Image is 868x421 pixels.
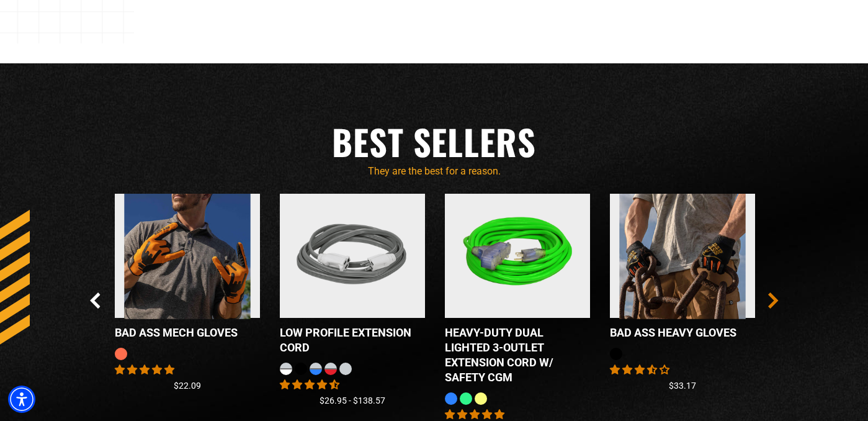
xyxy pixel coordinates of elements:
a: neon green Heavy-Duty Dual Lighted 3-Outlet Extension Cord w/ Safety CGM [445,194,590,392]
img: neon green [447,193,587,319]
p: They are the best for a reason. [90,164,779,179]
span: 3.56 stars [610,364,669,376]
h2: Best Sellers [90,119,779,165]
div: Heavy-Duty Dual Lighted 3-Outlet Extension Cord w/ Safety CGM [445,325,590,385]
div: Accessibility Menu [8,386,35,413]
div: Low Profile Extension Cord [280,325,425,355]
img: grey & white [282,193,422,319]
div: $33.17 [610,379,755,392]
div: $26.95 - $138.57 [280,394,425,407]
a: Bad Ass HEAVY Gloves Bad Ass HEAVY Gloves [610,194,755,348]
div: Bad Ass HEAVY Gloves [610,325,755,340]
a: orange Bad Ass MECH Gloves [115,194,260,348]
button: Previous Slide [90,292,101,309]
img: Bad Ass HEAVY Gloves [612,193,752,319]
span: 4.92 stars [445,409,504,420]
div: $22.09 [115,379,260,392]
span: 4.50 stars [280,379,339,391]
a: grey & white Low Profile Extension Cord [280,194,425,363]
span: 4.89 stars [115,364,174,376]
div: Bad Ass MECH Gloves [115,325,260,340]
button: Next Slide [768,292,779,309]
img: orange [117,193,257,319]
